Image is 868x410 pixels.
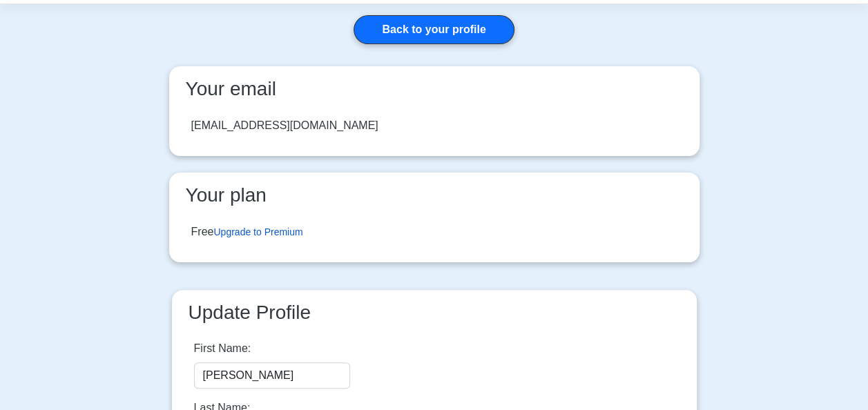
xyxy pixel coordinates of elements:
[180,184,688,207] h3: Your plan
[191,224,303,240] div: Free
[354,15,514,44] a: Back to your profile
[194,340,251,357] label: First Name:
[183,301,686,324] h3: Update Profile
[180,77,688,101] h3: Your email
[213,226,302,237] a: Upgrade to Premium
[191,117,378,134] div: [EMAIL_ADDRESS][DOMAIN_NAME]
